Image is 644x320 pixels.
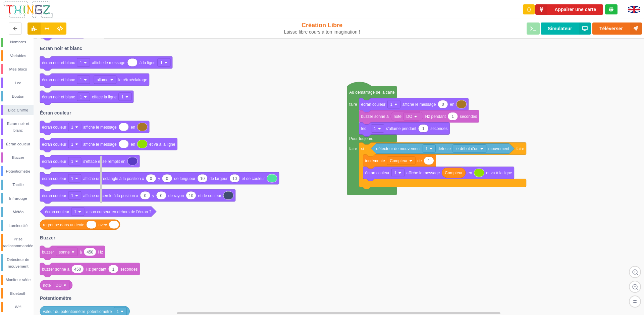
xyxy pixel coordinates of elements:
[3,236,34,249] div: Prise radiocommandée
[40,110,71,116] text: Écran couleur
[198,193,221,198] text: et de couleur
[3,195,34,202] div: Infrarouge
[425,114,446,119] text: Hz pendant
[266,29,378,35] div: Laisse libre cours à ton imagination !
[361,126,367,131] text: led
[430,126,447,131] text: secondes
[43,283,51,288] text: note
[3,93,34,100] div: Bouton
[98,223,107,227] text: avec
[376,146,421,151] text: détecteur de mouvement
[42,78,75,82] text: écran noir et blanc
[83,125,117,130] text: affiche le message
[3,66,34,73] div: Mes blocs
[394,171,397,175] text: 1
[71,193,73,198] text: 1
[349,102,357,107] text: faire
[3,168,34,175] div: Potentiomètre
[422,126,425,131] text: 1
[374,126,376,131] text: 1
[83,176,144,181] text: affiche un rectangle à la position x
[42,159,66,164] text: écran couleur
[488,146,509,151] text: mouvement
[242,176,265,181] text: et de couleur
[445,171,463,175] text: Compteur
[3,80,34,86] div: Led
[160,60,163,65] text: 1
[79,250,82,255] text: à
[71,142,73,147] text: 1
[406,114,412,119] text: DO
[442,102,444,107] text: 0
[438,146,451,151] text: détecte
[42,60,75,65] text: écran noir et blanc
[3,141,34,147] div: Écran couleur
[386,126,417,131] text: s'allume pendant
[3,107,34,113] div: Bloc Chiffre
[3,290,34,297] div: Bluetooth
[3,1,53,18] img: thingz_logo.png
[42,125,66,130] text: écran couleur
[150,176,152,181] text: 0
[3,120,34,134] div: Ecran noir et blanc
[43,223,85,227] text: regroupe dans un texte
[152,193,154,198] text: y
[349,90,395,95] text: Au démarrage de la carte
[118,78,147,82] text: le rétroéclairage
[361,102,386,107] text: écran couleur
[92,95,117,99] text: efface la ligne
[3,52,34,59] div: Variables
[361,146,364,151] text: si
[3,39,34,45] div: Nombres
[80,78,82,82] text: 1
[166,176,168,181] text: 0
[80,60,82,65] text: 1
[83,142,117,147] text: affiche le message
[450,102,454,107] text: en
[605,4,618,14] div: Tu es connecté au serveur de création de Thingz
[71,125,73,130] text: 1
[98,250,103,255] text: Hz
[390,158,408,163] text: Compteur
[40,295,71,301] text: Potentiomètre
[365,158,385,163] text: incrémente
[42,267,69,272] text: buzzer sonne à
[117,309,119,314] text: 1
[42,142,66,147] text: écran couleur
[42,193,66,198] text: écran couleur
[3,154,34,161] div: Buzzer
[87,309,112,314] text: potentiomètre
[349,136,373,141] text: Pour toujours
[592,22,642,35] button: Téléverser
[452,114,454,119] text: 1
[189,193,194,198] text: 10
[59,250,70,255] text: sonne
[144,193,146,198] text: 0
[3,222,34,229] div: Luminosité
[40,46,82,51] text: Ecran noir et blanc
[417,158,422,163] text: de
[83,193,138,198] text: affiche un cercle à la position x
[390,102,393,107] text: 1
[3,209,34,215] div: Météo
[535,4,603,15] button: Appairer une carte
[87,250,93,255] text: 450
[43,309,85,314] text: valeur du potentiomètre
[40,235,55,240] text: Buzzer
[42,250,54,255] text: buzzer
[516,146,524,151] text: faire
[42,176,66,181] text: écran couleur
[402,102,436,107] text: affiche le message
[541,22,591,35] button: Simulateur
[112,267,115,272] text: 1
[160,193,162,198] text: 0
[426,146,428,151] text: 1
[74,267,81,272] text: 450
[174,176,195,181] text: de longueur
[365,171,390,175] text: écran couleur
[83,159,125,164] text: s'efface et se remplit en
[486,171,512,175] text: et va à la ligne
[210,176,228,181] text: de largeur
[3,181,34,188] div: Tactile
[86,210,152,214] text: a son curseur en dehors de l'écran ?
